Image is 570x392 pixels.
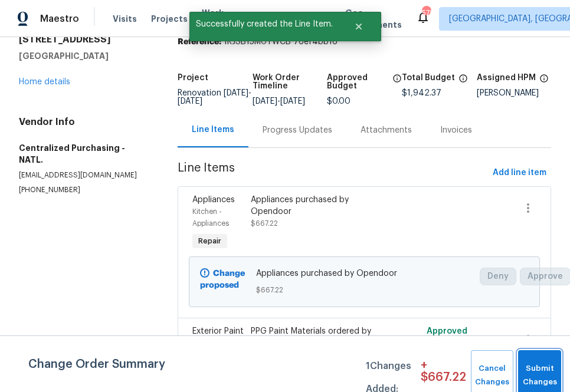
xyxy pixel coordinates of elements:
span: The hpm assigned to this work order. [539,74,549,89]
div: Invoices [440,124,472,136]
span: Approved by Refurby System User on [427,327,470,383]
span: Cancel Changes [477,362,507,389]
span: Visits [113,13,137,25]
h5: Project [178,74,208,82]
a: Home details [19,78,70,86]
span: The total cost of line items that have been proposed by Opendoor. This sum includes line items th... [458,74,468,89]
span: Geo Assignments [345,7,402,31]
button: Deny [480,268,516,285]
span: Submit Changes [524,362,555,389]
span: [DATE] [178,97,202,106]
span: - [178,89,251,106]
span: Maestro [40,13,79,25]
div: 1RJSB15M0YWCB-76ef4bb16 [178,36,551,48]
div: Appliances purchased by Opendoor [251,194,390,218]
span: Exterior Paint [192,327,244,335]
p: [EMAIL_ADDRESS][DOMAIN_NAME] [19,170,149,180]
h5: [GEOGRAPHIC_DATA] [19,50,149,62]
span: Work Orders [202,7,232,31]
button: Close [339,15,378,38]
h5: Total Budget [402,74,455,82]
span: - [253,97,305,106]
div: Line Items [192,124,234,136]
span: Kitchen - Appliances [192,208,229,227]
span: Projects [151,13,188,25]
span: Appliances [192,196,235,204]
div: 578 [422,7,430,19]
b: Reference: [178,38,221,46]
span: Renovation [178,89,251,106]
span: [DATE] [253,97,277,106]
h4: Vendor Info [19,116,149,128]
p: [PHONE_NUMBER] [19,185,149,195]
span: Successfully created the Line Item. [189,12,339,37]
span: Line Items [178,162,488,184]
b: Change proposed [200,269,245,289]
span: Repair [194,235,226,247]
div: Progress Updates [263,124,332,136]
span: The total cost of line items that have been approved by both Opendoor and the Trade Partner. This... [392,74,402,97]
span: [DATE] [224,89,248,97]
h2: [STREET_ADDRESS] [19,34,149,45]
div: Attachments [361,124,412,136]
h5: Centralized Purchasing - NATL. [19,142,149,166]
span: Add line item [493,166,546,180]
span: [DATE] [280,97,305,106]
span: $667.22 [256,284,473,296]
h5: Approved Budget [327,74,389,90]
div: [PERSON_NAME] [477,89,552,97]
h5: Assigned HPM [477,74,536,82]
span: Appliances purchased by Opendoor [256,268,473,279]
div: PPG Paint Materials ordered by Opendoor [251,325,390,349]
span: $1,942.37 [402,89,441,97]
span: $667.22 [251,220,278,227]
button: Add line item [488,162,551,184]
h5: Work Order Timeline [253,74,327,90]
span: $0.00 [327,97,350,106]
